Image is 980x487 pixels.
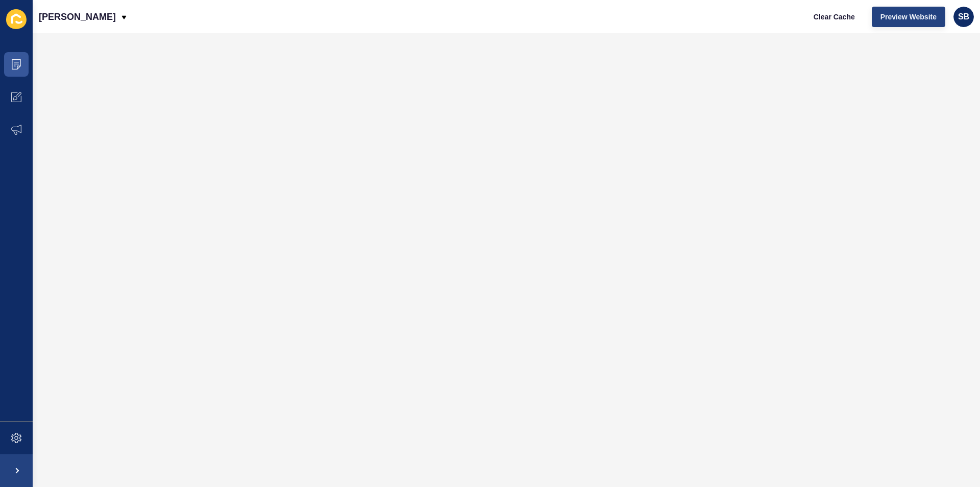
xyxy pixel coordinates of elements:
span: Preview Website [880,12,937,22]
span: Clear Cache [814,12,855,22]
button: Clear Cache [805,7,864,27]
span: SB [958,12,969,22]
button: Preview Website [872,7,945,27]
p: [PERSON_NAME] [39,4,116,30]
